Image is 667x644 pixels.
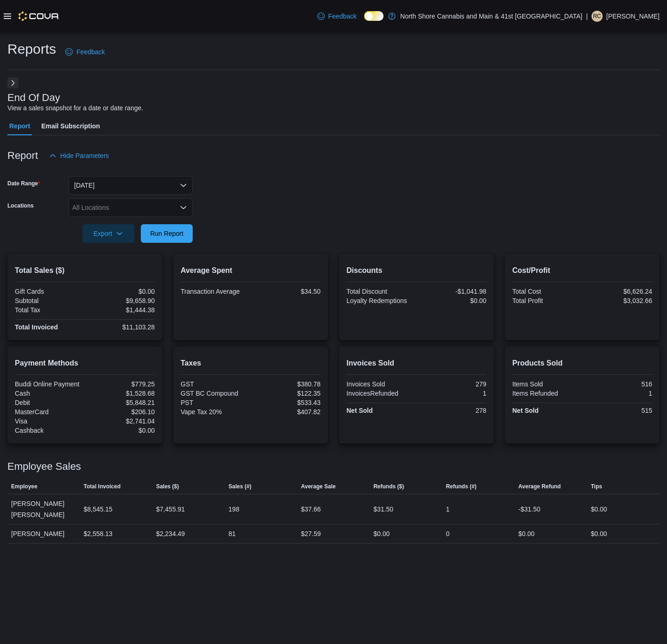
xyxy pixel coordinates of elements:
div: Cash [15,390,83,397]
h2: Cost/Profit [512,265,652,276]
button: Open list of options [180,204,187,211]
span: Average Sale [301,483,336,490]
div: $5,848.21 [87,399,155,406]
span: Tips [591,483,602,490]
h3: Employee Sales [7,461,81,472]
div: $380.78 [252,380,321,388]
div: 515 [584,407,652,414]
div: 1 [446,504,450,515]
div: [PERSON_NAME] [7,524,80,543]
div: -$31.50 [518,504,540,515]
span: Hide Parameters [60,151,109,160]
div: $0.00 [591,504,607,515]
span: Feedback [328,12,357,21]
div: InvoicesRefunded [346,390,415,397]
div: GST [181,380,249,388]
strong: Net Sold [512,407,539,414]
div: GST BC Compound [181,390,249,397]
div: Total Tax [15,306,83,314]
div: -$1,041.98 [418,288,486,295]
label: Locations [7,202,34,209]
div: [PERSON_NAME] [PERSON_NAME] [7,494,80,524]
div: Total Profit [512,297,580,304]
button: Export [82,224,134,243]
strong: Total Invoiced [15,323,58,331]
h2: Average Spent [181,265,321,276]
h2: Discounts [346,265,486,276]
div: $2,558.13 [83,528,112,539]
h2: Total Sales ($) [15,265,155,276]
h1: Reports [7,40,56,58]
div: $0.00 [418,297,486,304]
div: Buddi Online Payment [15,380,83,388]
div: Visa [15,417,83,425]
span: Report [9,117,30,135]
h2: Payment Methods [15,358,155,369]
div: $27.59 [301,528,321,539]
div: Items Sold [512,380,580,388]
div: Transaction Average [181,288,249,295]
div: Subtotal [15,297,83,304]
div: $533.43 [252,399,321,406]
div: Gift Cards [15,288,83,295]
button: Run Report [141,224,193,243]
button: Next [7,77,19,88]
div: MasterCard [15,408,83,416]
h3: Report [7,150,38,161]
div: Total Cost [512,288,580,295]
span: Export [88,224,129,243]
label: Date Range [7,180,40,187]
h2: Products Sold [512,358,652,369]
span: Sales ($) [156,483,179,490]
div: 81 [228,528,236,539]
div: 516 [584,380,652,388]
div: PST [181,399,249,406]
span: Refunds ($) [373,483,404,490]
div: $37.66 [301,504,321,515]
div: 278 [418,407,486,414]
div: 0 [446,528,450,539]
div: $6,626.24 [584,288,652,295]
div: Debit [15,399,83,406]
span: RC [593,11,601,22]
span: Sales (#) [228,483,251,490]
p: [PERSON_NAME] [606,11,660,22]
div: $0.00 [373,528,390,539]
div: Cashback [15,427,83,434]
div: $407.82 [252,408,321,416]
div: Loyalty Redemptions [346,297,415,304]
div: Vape Tax 20% [181,408,249,416]
div: $0.00 [87,288,155,295]
div: Items Refunded [512,390,580,397]
h2: Invoices Sold [346,358,486,369]
span: Average Refund [518,483,561,490]
div: $34.50 [252,288,321,295]
div: $1,444.38 [87,306,155,314]
div: Ron Chamberlain [591,11,603,22]
strong: Net Sold [346,407,373,414]
div: $11,103.28 [87,323,155,331]
span: Email Subscription [41,117,100,135]
div: View a sales snapshot for a date or date range. [7,103,143,113]
div: $779.25 [87,380,155,388]
span: Feedback [76,47,105,57]
div: $206.10 [87,408,155,416]
input: Dark Mode [364,11,384,21]
button: [DATE] [69,176,193,195]
div: $2,741.04 [87,417,155,425]
div: $0.00 [591,528,607,539]
div: $122.35 [252,390,321,397]
div: 1 [584,390,652,397]
h3: End Of Day [7,92,60,103]
div: $9,658.90 [87,297,155,304]
a: Feedback [62,43,108,61]
span: Total Invoiced [83,483,120,490]
div: $1,528.68 [87,390,155,397]
a: Feedback [314,7,360,25]
span: Employee [11,483,38,490]
span: Refunds (#) [446,483,477,490]
div: $0.00 [518,528,535,539]
h2: Taxes [181,358,321,369]
div: 198 [228,504,239,515]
